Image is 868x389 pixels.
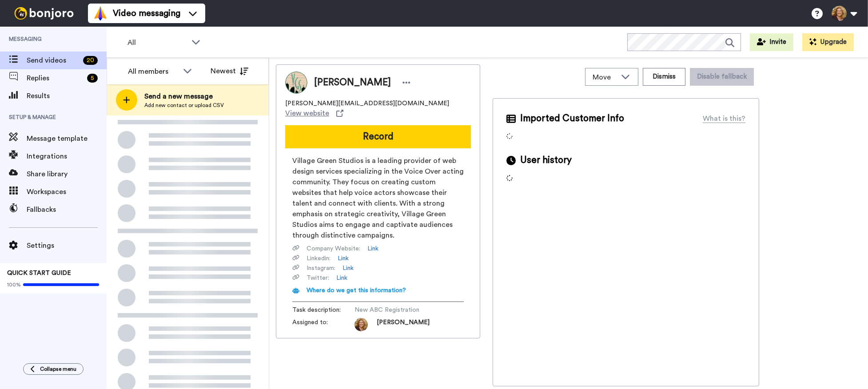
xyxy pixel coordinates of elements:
span: Imported Customer Info [520,112,624,125]
a: Link [367,244,378,253]
a: Link [336,274,347,282]
img: bj-logo-header-white.svg [11,7,77,20]
span: Replies [27,73,84,83]
span: Add new contact or upload CSV [144,102,224,109]
span: Video messaging [113,7,180,20]
span: [PERSON_NAME] [314,76,391,89]
span: [PERSON_NAME][EMAIL_ADDRESS][DOMAIN_NAME] [285,99,449,108]
span: Where do we get this information? [307,287,406,294]
span: Move [593,72,617,83]
div: 20 [83,56,98,65]
span: Collapse menu [40,365,76,373]
span: All [127,37,187,48]
span: [PERSON_NAME] [377,318,430,331]
span: User history [520,154,572,167]
span: Linkedin : [307,254,330,263]
a: Link [342,264,354,273]
button: Disable fallback [690,68,754,86]
span: Send videos [27,55,80,66]
span: Results [27,91,107,101]
span: New ABC Registration [354,306,439,314]
a: View website [285,108,343,119]
button: Newest [204,62,255,80]
span: Fallbacks [27,204,107,215]
span: Integrations [27,151,107,162]
span: Assigned to: [292,318,354,331]
span: Company Website : [307,244,360,253]
button: Collapse menu [23,363,84,375]
div: 5 [87,74,98,83]
span: Share library [27,169,107,179]
span: 100% [7,281,21,288]
span: Instagram : [307,264,335,273]
div: What is this? [703,113,745,124]
button: Invite [750,33,793,51]
button: Dismiss [643,68,685,86]
span: Settings [27,240,107,251]
img: 774dacc1-bfc2-49e5-a2da-327ccaf1489a-1725045774.jpg [354,318,368,331]
span: Twitter : [307,274,329,282]
span: Village Green Studios is a leading provider of web design services specializing in the Voice Over... [292,155,464,241]
a: Link [338,254,349,263]
button: Upgrade [802,33,854,51]
span: Send a new message [144,91,224,102]
span: Message template [27,133,107,144]
span: Workspaces [27,187,107,197]
span: View website [285,108,329,119]
span: Task description : [292,306,354,314]
img: Image of Alan Test [285,71,307,94]
button: Record [285,125,471,148]
img: vm-color.svg [93,6,108,20]
div: All members [128,66,179,77]
span: QUICK START GUIDE [7,270,71,276]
